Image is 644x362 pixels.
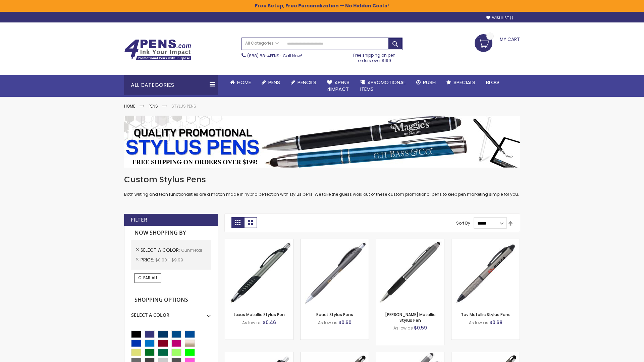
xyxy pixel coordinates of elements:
[414,324,427,331] span: $0.59
[441,75,481,90] a: Specials
[124,39,191,61] img: 4Pens Custom Pens and Promotional Products
[298,79,316,86] span: Pencils
[469,320,488,325] span: As low as
[285,75,322,90] a: Pencils
[268,79,280,86] span: Pens
[316,312,353,317] a: React Stylus Pens
[327,79,350,93] span: 4Pens 4impact
[242,38,282,49] a: All Categories
[124,75,218,95] div: All Categories
[155,257,183,263] span: $0.00 - $9.99
[225,75,256,90] a: Home
[451,239,520,307] img: Tev Metallic Stylus Pens-Gunmetal
[242,320,262,325] span: As low as
[149,103,158,109] a: Pens
[461,312,511,317] a: Tev Metallic Stylus Pens
[225,239,293,307] img: Lexus Metallic Stylus Pen-Gunmetal
[411,75,441,90] a: Rush
[338,319,352,326] span: $0.60
[256,75,285,90] a: Pens
[263,319,276,326] span: $0.46
[231,217,244,228] strong: Grid
[376,239,444,244] a: Lory Metallic Stylus Pen-Gunmetal
[481,75,504,90] a: Blog
[355,75,411,97] a: 4PROMOTIONALITEMS
[385,312,435,323] a: [PERSON_NAME] Metallic Stylus Pen
[453,79,475,86] span: Specials
[301,239,369,307] img: React Stylus Pens-Gunmetal
[234,312,285,317] a: Lexus Metallic Stylus Pen
[225,239,293,244] a: Lexus Metallic Stylus Pen-Gunmetal
[141,247,181,253] span: Select A Color
[247,53,302,59] span: - Call Now!
[131,226,211,240] strong: Now Shopping by
[131,307,211,318] div: Select A Color
[124,103,135,109] a: Home
[171,103,196,109] strong: Stylus Pens
[489,319,502,326] span: $0.68
[135,273,161,283] a: Clear All
[360,79,406,93] span: 4PROMOTIONAL ITEMS
[322,75,355,97] a: 4Pens4impact
[301,352,369,358] a: Islander Softy Metallic Gel Pen with Stylus-Gunmetal
[318,320,337,325] span: As low as
[237,79,251,86] span: Home
[346,50,403,63] div: Free shipping on pen orders over $199
[301,239,369,244] a: React Stylus Pens-Gunmetal
[456,220,470,226] label: Sort By
[393,325,413,331] span: As low as
[376,239,444,307] img: Lory Metallic Stylus Pen-Gunmetal
[376,352,444,358] a: Cali Custom Stylus Gel pen-Gunmetal
[124,116,520,168] img: Stylus Pens
[486,15,513,20] a: Wishlist
[451,352,520,358] a: Islander Softy Metallic Gel Pen with Stylus - ColorJet Imprint-Gunmetal
[124,174,520,197] div: Both writing and tech functionalities are a match made in hybrid perfection with stylus pens. We ...
[138,275,158,281] span: Clear All
[131,216,147,224] strong: Filter
[124,174,520,185] h1: Custom Stylus Pens
[141,256,155,263] span: Price
[451,239,520,244] a: Tev Metallic Stylus Pens-Gunmetal
[225,352,293,358] a: Souvenir® Anthem Stylus Pen-Gunmetal
[423,79,436,86] span: Rush
[486,79,499,86] span: Blog
[181,247,202,253] span: Gunmetal
[245,41,279,46] span: All Categories
[131,293,211,307] strong: Shopping Options
[247,53,279,59] a: (888) 88-4PENS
